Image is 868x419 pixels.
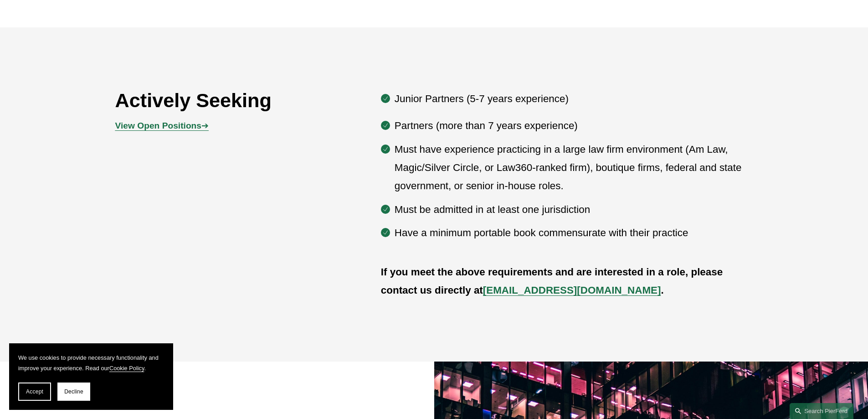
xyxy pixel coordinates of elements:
[395,117,753,135] p: Partners (more than 7 years experience)
[26,388,43,395] span: Accept
[395,90,753,108] p: Junior Partners (5-7 years experience)
[18,352,164,373] p: We use cookies to provide necessary functionality and improve your experience. Read our .
[395,224,753,242] p: Have a minimum portable book commensurate with their practice
[18,383,51,401] button: Accept
[109,365,144,372] a: Cookie Policy
[57,383,90,401] button: Decline
[9,343,173,410] section: Cookie banner
[395,140,753,196] p: Must have experience practicing in a large law firm environment (Am Law, Magic/Silver Circle, or ...
[115,121,209,130] a: View Open Positions➔
[115,121,209,130] span: ➔
[381,266,726,296] strong: If you meet the above requirements and are interested in a role, please contact us directly at
[115,121,201,130] strong: View Open Positions
[661,285,663,296] strong: .
[115,88,328,112] h2: Actively Seeking
[64,388,83,395] span: Decline
[395,201,753,219] p: Must be admitted in at least one jurisdiction
[790,403,853,419] a: Search this site
[483,285,661,296] a: [EMAIL_ADDRESS][DOMAIN_NAME]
